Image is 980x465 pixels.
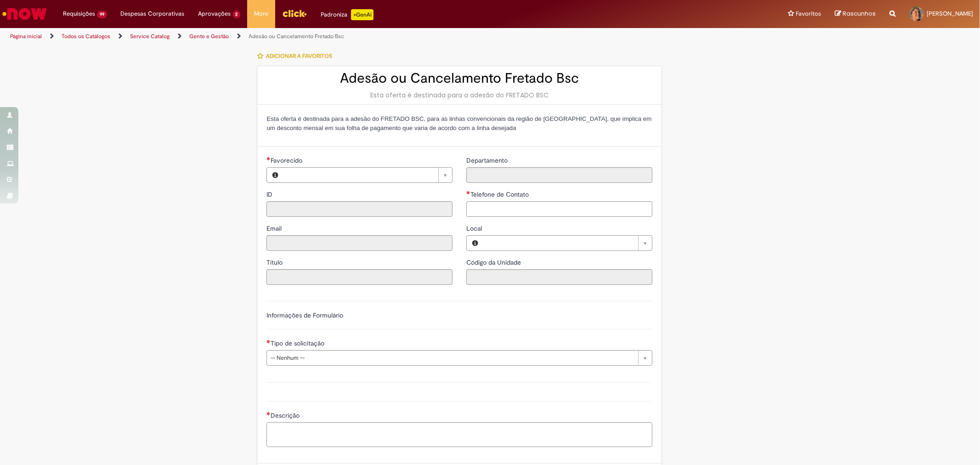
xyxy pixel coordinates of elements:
[267,168,283,182] button: Favorecido, Visualizar este registro
[266,71,652,86] h2: Adesão ou Cancelamento Fretado Bsc
[7,28,646,45] ul: Trilhas de página
[466,269,652,285] input: Código da Unidade
[266,258,284,267] label: Somente leitura - Título
[266,422,652,447] textarea: Descrição
[282,6,307,20] img: click_logo_yellow_360x200.png
[257,46,337,66] button: Adicionar a Favoritos
[266,311,343,319] label: Informações de Formulário
[130,33,170,40] a: Service Catalog
[466,258,523,267] label: Somente leitura - Código da Unidade
[266,52,332,60] span: Adicionar a Favoritos
[266,224,283,233] label: Somente leitura - Email
[466,191,470,194] span: Obrigatório Preenchido
[466,167,652,183] input: Departamento
[466,201,652,217] input: Telefone de Contato
[97,11,107,18] span: 99
[266,190,274,199] label: Somente leitura - ID
[266,235,453,251] input: Email
[266,201,453,217] input: ID
[62,33,110,40] a: Todos os Catálogos
[249,33,344,40] a: Adesão ou Cancelamento Fretado Bsc
[271,351,634,365] span: -- Nenhum --
[796,9,821,18] span: Favoritos
[466,224,484,232] span: Local
[266,258,284,267] span: Somente leitura - Título
[266,224,283,232] span: Somente leitura - Email
[466,156,510,165] label: Somente leitura - Departamento
[470,190,531,198] span: Telefone de Contato
[198,9,231,18] span: Aprovações
[483,236,652,250] a: Limpar campo Local
[63,9,95,18] span: Requisições
[266,190,274,198] span: Somente leitura - ID
[467,236,483,250] button: Local, Visualizar este registro
[233,11,241,18] span: 2
[266,157,271,160] span: Necessários
[254,9,268,18] span: More
[283,168,452,182] a: Limpar campo Favorecido
[271,411,301,420] span: Descrição
[466,258,523,267] span: Somente leitura - Código da Unidade
[266,269,453,285] input: Título
[271,339,326,347] span: Tipo de solicitação
[835,10,876,18] a: Rascunhos
[466,156,510,164] span: Somente leitura - Departamento
[266,340,271,343] span: Necessários
[189,33,229,40] a: Gente e Gestão
[321,9,374,20] div: Padroniza
[843,9,876,18] span: Rascunhos
[266,412,271,415] span: Necessários
[1,5,48,23] img: ServiceNow
[266,91,652,100] div: Esta oferta é destinada para a adesão do FRETADO BSC
[351,9,374,20] p: +GenAi
[266,115,651,131] span: Esta oferta é destinada para a adesão do FRETADO BSC, para as linhas convencionais da região de [...
[10,33,42,40] a: Página inicial
[121,9,185,18] span: Despesas Corporativas
[271,156,304,164] span: Necessários - Favorecido
[927,10,973,17] span: [PERSON_NAME]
